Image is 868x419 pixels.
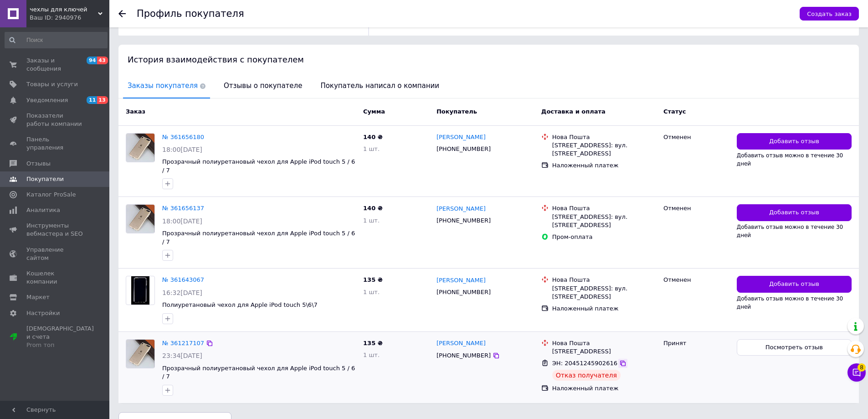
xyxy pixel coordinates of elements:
a: Полиуретановый чехол для Apple iPod touch 5\6\7 [162,301,318,308]
span: 8 [858,363,866,372]
div: Нова Пошта [552,133,656,141]
span: Доставка и оплата [541,108,606,115]
span: Кошелек компании [26,269,84,286]
button: Добавить отзыв [737,276,852,293]
span: 140 ₴ [363,134,383,140]
span: 18:00[DATE] [162,217,202,225]
div: Наложенный платеж [552,161,656,170]
div: [PHONE_NUMBER] [435,215,493,227]
img: Фото товару [126,134,154,162]
span: Добавить отзыв [769,208,819,217]
a: Фото товару [126,276,155,305]
span: Прозрачный полиуретановый чехол для Apple iPod touch 5 / 6 / 7 [162,158,355,174]
span: История взаимодействия с покупателем [128,55,304,64]
span: 13 [97,96,108,104]
span: Показатели работы компании [26,112,84,128]
a: № 361643067 [162,276,204,283]
div: Пром-оплата [552,233,656,241]
div: Отказ получателя [552,370,621,381]
a: [PERSON_NAME] [437,339,486,348]
div: Наложенный платеж [552,305,656,313]
a: Фото товару [126,204,155,233]
div: Нова Пошта [552,276,656,284]
div: [STREET_ADDRESS] [552,347,656,356]
span: Создать заказ [807,10,852,17]
span: Покупатель написал о компании [316,74,444,98]
div: [STREET_ADDRESS]: вул. [STREET_ADDRESS] [552,285,656,301]
span: Настройки [26,309,60,317]
span: Покупатели [26,175,64,183]
div: Наложенный платеж [552,384,656,393]
span: Добавить отзыв можно в течение 30 дней [737,295,843,310]
div: Нова Пошта [552,204,656,212]
span: 1 шт. [363,145,380,152]
div: [STREET_ADDRESS]: вул. [STREET_ADDRESS] [552,141,656,158]
a: № 361656180 [162,134,204,140]
input: Поиск [5,32,108,48]
button: Чат с покупателем8 [847,363,866,382]
div: [STREET_ADDRESS]: вул. [STREET_ADDRESS] [552,213,656,229]
img: Фото товару [131,276,150,305]
span: [DEMOGRAPHIC_DATA] и счета [26,325,94,350]
span: 135 ₴ [363,276,383,283]
span: чехлы для ключей [30,5,98,14]
span: Отзывы [26,160,51,168]
span: Заказы покупателя [123,74,210,98]
div: Prom топ [26,341,94,349]
a: [PERSON_NAME] [437,205,486,213]
a: Фото товару [126,339,155,368]
span: 1 шт. [363,352,380,358]
span: 135 ₴ [363,340,383,347]
span: Добавить отзыв [769,137,819,146]
span: 18:00[DATE] [162,146,202,153]
span: 140 ₴ [363,205,383,212]
img: Фото товару [126,340,154,368]
div: [PHONE_NUMBER] [435,350,493,362]
span: Панель управления [26,135,84,152]
span: ЭН: 20451245902616 [552,360,617,367]
span: Управление сайтом [26,246,84,262]
a: Прозрачный полиуретановый чехол для Apple iPod touch 5 / 6 / 7 [162,230,355,245]
div: Отменен [663,204,729,212]
span: 1 шт. [363,217,380,224]
button: Добавить отзыв [737,133,852,150]
span: Статус [663,108,686,115]
div: [PHONE_NUMBER] [435,286,493,298]
span: 1 шт. [363,289,380,295]
div: Вернуться назад [118,10,126,17]
span: Товары и услуги [26,80,78,88]
a: [PERSON_NAME] [437,133,486,142]
span: Добавить отзыв [769,280,819,289]
a: № 361217107 [162,340,204,347]
div: Отменен [663,133,729,141]
a: Фото товару [126,133,155,162]
div: Нова Пошта [552,339,656,347]
a: Прозрачный полиуретановый чехол для Apple iPod touch 5 / 6 / 7 [162,365,355,380]
button: Посмотреть отзыв [737,339,852,356]
span: Добавить отзыв можно в течение 30 дней [737,152,843,167]
span: 16:32[DATE] [162,289,202,296]
span: 94 [87,57,97,64]
span: Заказы и сообщения [26,57,84,73]
span: Инструменты вебмастера и SEO [26,222,84,238]
img: Фото товару [126,205,154,233]
span: Аналитика [26,206,60,214]
div: Принят [663,339,729,347]
div: [PHONE_NUMBER] [435,143,493,155]
span: Маркет [26,293,50,301]
button: Добавить отзыв [737,204,852,221]
span: Сумма [363,108,385,115]
span: Покупатель [437,108,477,115]
span: 43 [97,57,108,64]
span: Посмотреть отзыв [765,343,823,352]
div: Ваш ID: 2940976 [30,14,109,22]
span: Отзывы о покупателе [219,74,307,98]
button: Создать заказ [800,7,859,21]
span: 23:34[DATE] [162,352,202,359]
span: Каталог ProSale [26,191,76,199]
div: Отменен [663,276,729,284]
a: [PERSON_NAME] [437,276,486,285]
